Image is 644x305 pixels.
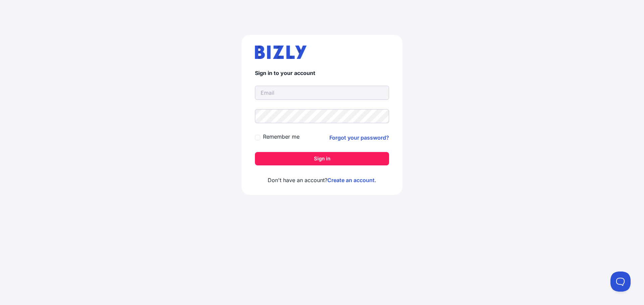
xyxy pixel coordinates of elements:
h4: Sign in to your account [255,70,389,76]
input: Email [255,86,389,100]
label: Remember me [263,133,300,141]
a: Forgot your password? [329,134,389,142]
img: bizly_logo.svg [255,46,307,59]
a: Create an account [327,177,375,183]
iframe: Toggle Customer Support [610,272,631,292]
button: Sign in [255,152,389,165]
p: Don't have an account? . [255,176,389,184]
